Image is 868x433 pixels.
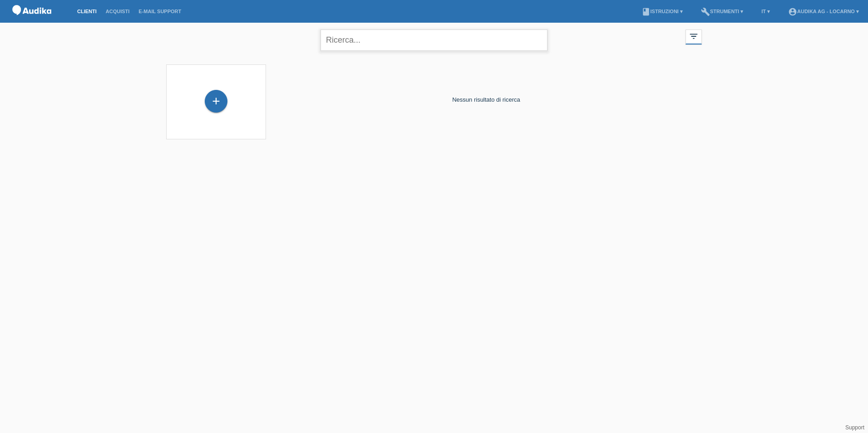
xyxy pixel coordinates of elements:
i: build [701,7,710,16]
div: Registrare cliente [205,93,227,109]
a: POS — MF Group [9,18,54,25]
a: E-mail Support [134,9,186,14]
a: account_circleAudika AG - Locarno ▾ [784,9,863,14]
a: Acquisti [101,9,134,14]
div: Nessun risultato di ricerca [271,60,702,139]
a: IT ▾ [757,9,774,14]
a: Support [845,424,864,431]
i: filter_list [689,31,699,41]
i: book [641,7,651,16]
a: bookIstruzioni ▾ [637,9,687,14]
i: account_circle [788,7,797,16]
a: Clienti [73,9,101,14]
a: buildStrumenti ▾ [696,9,748,14]
input: Ricerca... [321,30,547,51]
